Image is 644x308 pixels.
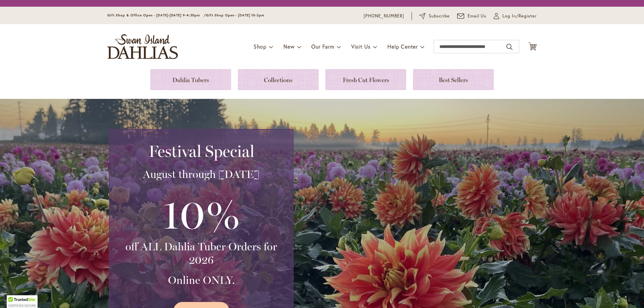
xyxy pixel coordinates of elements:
[107,34,178,59] a: store logo
[283,43,294,50] span: New
[506,42,513,52] button: Search
[351,43,371,50] span: Visit Us
[118,188,285,240] h3: 10%
[468,13,487,19] span: Email Us
[118,142,285,161] h2: Festival Special
[254,43,267,50] span: Shop
[107,13,206,17] span: Gift Shop & Office Open - [DATE]-[DATE] 9-4:30pm /
[118,168,285,181] h3: August through [DATE]
[387,43,418,50] span: Help Center
[502,13,537,19] span: Log In/Register
[118,273,285,287] h3: Online ONLY.
[118,240,285,267] h3: off ALL Dahlia Tuber Orders for 2026
[206,13,264,17] span: Gift Shop Open - [DATE] 10-3pm
[457,13,487,19] a: Email Us
[311,43,334,50] span: Our Farm
[364,13,404,19] a: [PHONE_NUMBER]
[429,13,450,19] span: Subscribe
[7,295,38,308] div: TrustedSite Certified
[494,13,537,19] a: Log In/Register
[419,13,450,19] a: Subscribe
